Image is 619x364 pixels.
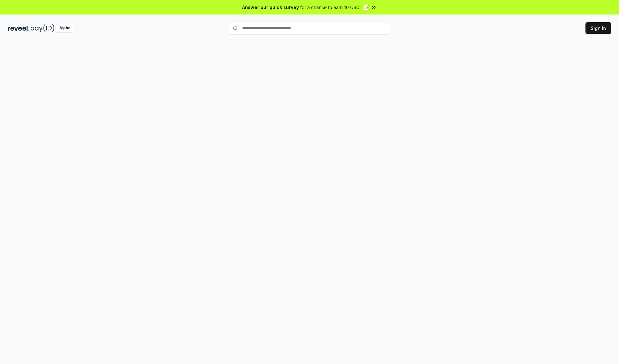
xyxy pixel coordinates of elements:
button: Sign In [585,22,611,34]
div: Alpha [56,24,74,32]
span: for a chance to earn 10 USDT 📝 [300,4,369,11]
img: reveel_dark [8,24,29,32]
span: Answer our quick survey [242,4,299,11]
img: pay_id [31,24,54,32]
